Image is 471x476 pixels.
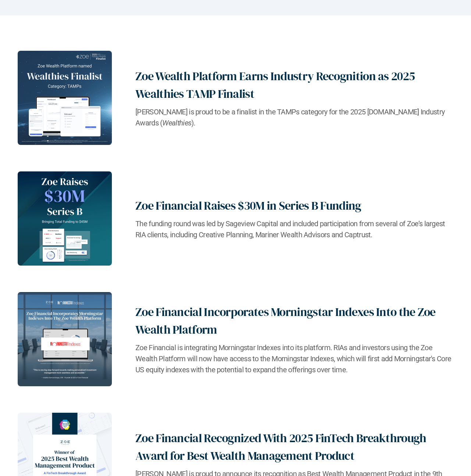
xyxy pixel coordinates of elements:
[135,218,453,240] h2: The funding round was led by Sageview Capital and included participation from several of Zoe’s la...
[162,118,191,127] em: Wealthies
[135,197,453,214] h2: Zoe Financial Raises $30M in Series B Funding
[18,171,453,266] a: Zoe Financial Raises $30M in Series B FundingThe funding round was led by Sageview Capital and in...
[135,67,453,103] h2: Zoe Wealth Platform Earns Industry Recognition as 2025 Wealthies TAMP Finalist
[135,303,453,338] h2: Zoe Financial Incorporates Morningstar Indexes Into the Zoe Wealth Platform
[135,342,453,375] h2: Zoe Financial is integrating Morningstar Indexes into its platform. RIAs and investors using the ...
[18,292,453,386] a: Zoe Financial Incorporates Morningstar Indexes Into the Zoe Wealth PlatformZoe Financial is integ...
[18,51,453,145] a: Zoe Wealth Platform Earns Industry Recognition as 2025 Wealthies TAMP Finalist[PERSON_NAME] is pr...
[135,429,453,465] h2: Zoe Financial Recognized With 2025 FinTech Breakthrough Award for Best Wealth Management Product
[135,106,453,128] h2: [PERSON_NAME] is proud to be a finalist in the TAMPs category for the 2025 [DOMAIN_NAME] Industry...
